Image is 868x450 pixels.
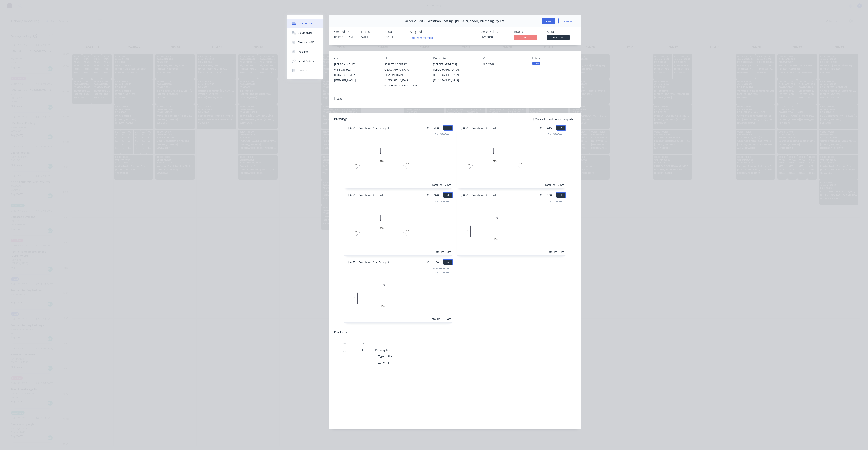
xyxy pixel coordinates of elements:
div: 0301304 at 1000mmTotal lm4m [457,198,566,255]
button: Close [542,18,555,24]
div: 020575202 at 3800mmTotal lm7.6m [457,131,566,188]
button: Options [558,18,577,24]
div: 4 at 1000mm [548,199,564,203]
div: [STREET_ADDRESS][GEOGRAPHIC_DATA], [GEOGRAPHIC_DATA], [GEOGRAPHIC_DATA], [433,62,476,83]
span: Colorbond Surfmist [470,125,498,131]
div: [PERSON_NAME]0451 036 923[EMAIL_ADDRESS][DOMAIN_NAME] [334,62,377,83]
button: 3 [443,192,453,198]
div: 0451 036 923 [334,67,377,72]
div: 1 [386,360,391,365]
div: 0301304 at 1600mm12 at 1000mmTotal lm18.4m [344,265,453,322]
div: 7.6m [445,183,451,187]
div: 1 at 3000mm [435,199,451,203]
div: Xero Order # [481,30,510,34]
button: Collaborate [287,28,323,38]
div: [STREET_ADDRESS][GEOGRAPHIC_DATA][PERSON_NAME], [GEOGRAPHIC_DATA], [GEOGRAPHIC_DATA], 4306 [384,62,427,88]
div: Status [547,30,575,34]
span: Colorbond Surfmist [357,192,385,198]
button: Order details [287,19,323,28]
span: 0.55 [349,259,357,265]
div: 18.4m [443,317,451,321]
span: Girth 615 [540,125,552,131]
div: 12 at 1000mm [433,270,451,274]
div: Total lm [545,183,555,187]
div: [STREET_ADDRESS] [433,62,476,67]
div: 2 at 3800mm [548,132,564,136]
div: 3m [447,250,451,254]
button: 2 [556,125,566,131]
div: Products [334,330,347,335]
div: [EMAIL_ADDRESS][DOMAIN_NAME] [334,72,377,83]
div: Assigned to [410,30,448,34]
button: Timeline [287,66,323,75]
div: 7.6m [558,183,564,187]
span: Order #192058 - [405,19,428,23]
div: 020410202 at 3800mmTotal lm7.6m [344,131,453,188]
div: Collaborate [298,31,313,35]
button: Linked Orders [287,56,323,66]
div: Linked Orders [298,59,314,63]
div: [PERSON_NAME] [334,62,377,67]
div: Drawings [334,117,348,121]
div: Notes [334,97,575,100]
div: [STREET_ADDRESS] [384,62,427,67]
div: [GEOGRAPHIC_DATA][PERSON_NAME], [GEOGRAPHIC_DATA], [GEOGRAPHIC_DATA], 4306 [384,67,427,88]
span: Delivery Fee [375,348,390,352]
div: Checklists 0/0 [298,41,314,44]
div: 4 at 1600mm [433,266,451,270]
div: Total lm [430,317,440,321]
span: 0.55 [462,125,470,131]
span: [DATE] [359,35,368,39]
button: Add team member [410,35,436,40]
button: 1 [443,125,453,131]
span: Colorbond Pale Eucalypt [357,259,391,265]
span: Colorbond Surfmist [470,192,498,198]
div: 2 at 3800mm [435,132,451,136]
button: Submitted [547,35,570,41]
span: [DATE] [385,35,393,39]
span: 0.55 [349,192,357,198]
div: Site [386,354,394,359]
button: 5 [443,259,453,265]
div: Total lm [547,250,557,254]
span: 1 [362,348,363,352]
button: Tracking [287,47,323,56]
span: Girth 450 [427,125,439,131]
div: Qty [351,338,374,346]
span: Girth 160 [540,192,552,198]
div: 020330201 at 3000mmTotal lm3m [344,198,453,255]
div: PO [482,57,526,60]
div: Tracking [298,50,308,53]
div: Deliver to [433,57,476,60]
div: Total lm [432,183,442,187]
div: INV-38685 [481,35,510,39]
div: Total lm [434,250,444,254]
span: 0.55 [462,192,470,198]
div: Labels [532,57,575,60]
div: Type [378,354,386,359]
span: Girth 370 [427,192,439,198]
button: Add team member [408,35,436,40]
div: [GEOGRAPHIC_DATA], [GEOGRAPHIC_DATA], [GEOGRAPHIC_DATA], [433,67,476,83]
span: 0.55 [349,125,357,131]
button: 4 [556,192,566,198]
div: 4m [560,250,564,254]
div: Order details [298,22,314,25]
div: Timeline [298,69,308,72]
span: No [514,35,537,40]
div: Invoiced [514,30,542,34]
span: Girth 160 [427,259,439,265]
div: Zone [378,360,386,365]
div: Created by [334,30,355,34]
div: [PERSON_NAME] [334,35,355,39]
div: Required [385,30,405,34]
button: Checklists 0/0 [287,38,323,47]
div: Created [359,30,380,34]
span: Colorbond Pale Eucalypt [357,125,391,131]
div: KENMORE [482,62,526,67]
div: Bill to [384,57,427,60]
div: Contact [334,57,377,60]
div: 7 AM [532,62,540,65]
span: Submitted [547,35,570,40]
span: Westiron Roofing - [PERSON_NAME] Plumbing Pty Ltd [428,19,505,23]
